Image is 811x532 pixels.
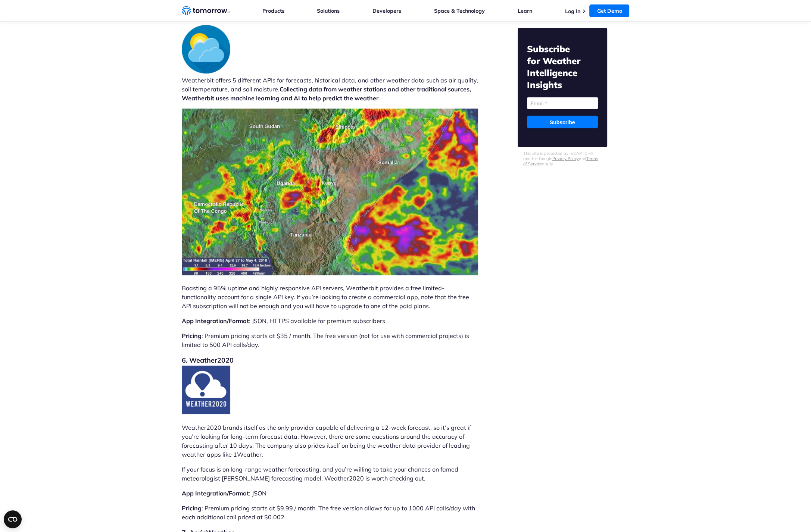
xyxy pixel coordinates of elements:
[372,7,401,14] a: Developers
[317,7,340,14] a: Solutions
[182,355,478,417] h2: 6. Weather2020
[182,5,230,16] a: Home link
[182,85,471,102] strong: Collecting data from weather stations and other traditional sources, Weatherbit uses machine lear...
[182,109,478,275] img: weatherbit map with heat signatures for rainfall
[182,284,478,310] p: Boasting a 95% uptime and highly responsive API servers, Weatherbit provides a free limited-funct...
[4,510,22,528] button: Open CMP widget
[552,156,579,161] a: Privacy Policy
[434,7,485,14] a: Space & Technology
[565,8,580,15] a: Log In
[182,316,478,325] p: : JSON, HTTPS available for premium subscribers
[182,332,202,339] strong: Pricing
[182,465,478,483] p: If your focus is on long-range weather forecasting, and you’re willing to take your chances on fa...
[182,423,478,459] p: Weather2020 brands itself as the only provider capable of delivering a 12-week forecast, so it’s ...
[182,366,230,414] img: weather2020 logo
[182,25,230,73] img: weatherbit logo
[518,7,532,14] a: Learn
[527,43,598,91] h2: Subscribe for Weather Intelligence Insights
[182,331,478,349] p: : Premium pricing starts at $35 / month. The free version (not for use with commercial projects) ...
[182,489,249,497] strong: App Integration/Format
[523,156,598,166] a: Terms of Service
[182,504,202,512] strong: Pricing
[589,4,629,17] a: Get Demo
[182,489,478,498] p: : JSON
[182,317,249,325] strong: App Integration/Format
[527,116,598,128] input: Subscribe
[182,504,478,522] p: : Premium pricing starts at $9.99 / month. The free version allows for up to 1000 API calls/day w...
[523,151,602,166] p: This site is protected by reCAPTCHA and the Google and apply.
[527,97,598,109] input: Email *
[182,25,478,103] p: Weatherbit offers 5 different APIs for forecasts, historical data, and other weather data such as...
[262,7,284,14] a: Products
